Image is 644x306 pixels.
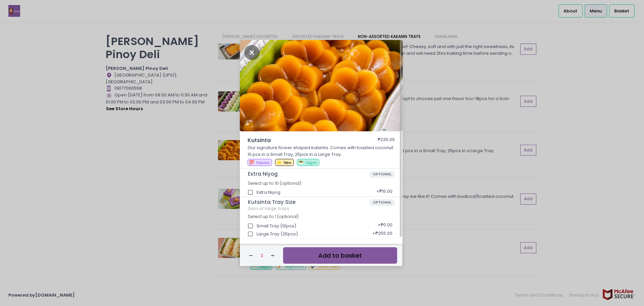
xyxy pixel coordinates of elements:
[283,247,397,264] button: Add to basket
[248,180,301,186] span: Select up to 10 (optional)
[370,171,395,178] span: OPTIONAL
[244,49,260,55] button: Close
[378,136,395,144] div: ₱225.00
[375,220,394,232] div: + ₱0.00
[276,159,282,166] span: ⭐
[370,228,394,241] div: + ₱255.00
[249,159,254,166] span: 💯
[248,206,395,211] div: Solo or large trays
[256,160,270,165] span: Popular
[248,144,395,158] p: Our signature flower shaped kutsinta. Comes with toasted coconut. 10 pcs in a Small Tray, 25pcs i...
[374,186,394,199] div: + ₱15.00
[284,160,291,165] span: New
[248,199,370,205] span: Kutsinta Tray Size
[298,159,304,166] span: 🥗
[240,40,402,131] img: Kutsinta
[306,160,317,165] span: Vegan
[370,199,395,206] span: OPTIONAL
[248,214,299,219] span: Select up to 1 (optional)
[248,136,358,144] span: Kutsinta
[248,171,370,177] span: Extra Niyog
